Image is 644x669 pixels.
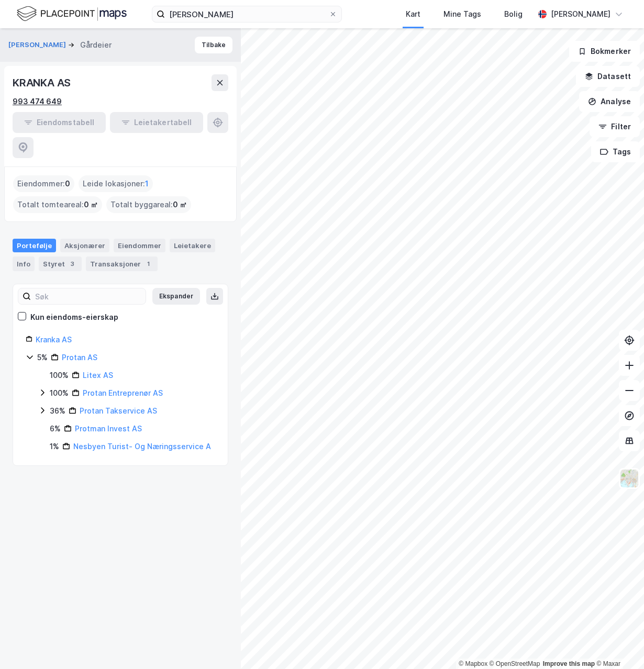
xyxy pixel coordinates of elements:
div: Info [13,257,35,271]
div: 100% [50,387,69,399]
div: Totalt byggareal : [106,196,191,213]
a: OpenStreetMap [490,660,540,667]
a: Litex AS [83,371,113,380]
button: Datasett [576,66,640,87]
span: 0 ㎡ [84,198,98,211]
div: Leietakere [170,239,215,252]
span: 1 [145,177,149,190]
iframe: Chat Widget [592,619,644,669]
div: Eiendommer : [13,175,74,192]
div: [PERSON_NAME] [551,8,610,20]
div: Eiendommer [114,239,165,252]
div: 36% [50,405,65,417]
button: Ekspander [152,288,200,305]
a: Mapbox [459,660,487,667]
a: Protan Takservice AS [80,406,157,415]
img: logo.f888ab2527a4732fd821a326f86c7f29.svg [17,5,127,23]
a: Protan Entreprenør AS [83,388,163,397]
div: 3 [67,259,77,269]
div: Aksjonærer [60,239,109,252]
a: Protman Invest AS [75,424,142,433]
input: Søk på adresse, matrikkel, gårdeiere, leietakere eller personer [165,6,329,22]
button: Filter [590,116,640,137]
button: Bokmerker [569,41,640,62]
div: Styret [39,257,82,271]
div: Gårdeier [80,39,112,51]
div: Leide lokasjoner : [79,175,153,192]
div: 1 [143,259,153,269]
img: Z [619,469,639,488]
div: Totalt tomteareal : [13,196,102,213]
div: Mine Tags [443,8,481,20]
a: Kranka AS [36,335,72,344]
a: Improve this map [543,660,595,667]
div: Portefølje [13,239,56,252]
span: 0 [65,177,70,190]
div: Kart [406,8,420,20]
button: [PERSON_NAME] [8,40,68,50]
span: 0 ㎡ [173,198,187,211]
div: 993 474 649 [13,95,62,108]
div: 5% [37,351,48,364]
div: Transaksjoner [86,257,158,271]
div: 1% [50,440,59,453]
div: Bolig [504,8,523,20]
button: Analyse [579,91,640,112]
div: 6% [50,422,61,435]
input: Søk [31,288,146,304]
button: Tilbake [195,37,232,53]
div: KRANKA AS [13,74,73,91]
div: Kun eiendoms-eierskap [30,311,118,324]
a: Nesbyen Turist- Og Næringsservice A [73,442,211,451]
div: 100% [50,369,69,382]
a: Protan AS [62,353,97,362]
button: Tags [591,141,640,162]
